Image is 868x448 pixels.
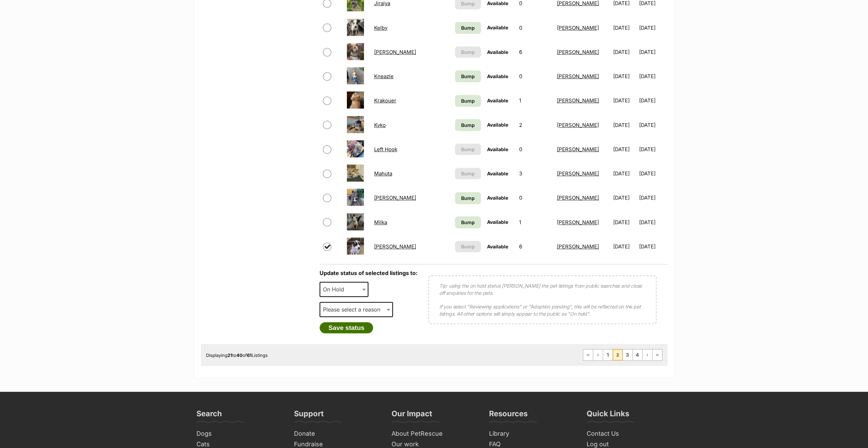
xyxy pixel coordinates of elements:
[374,146,397,153] a: Left Hook
[487,195,508,201] span: Available
[557,122,599,128] a: [PERSON_NAME]
[557,49,599,55] a: [PERSON_NAME]
[487,98,508,103] span: Available
[374,243,416,250] a: [PERSON_NAME]
[455,168,481,179] button: Bump
[610,40,638,64] td: [DATE]
[487,0,508,6] span: Available
[455,22,481,34] a: Bump
[461,146,475,153] span: Bump
[439,282,646,297] p: Tip: using the on hold status [PERSON_NAME] the pet listings from public searches and close off e...
[461,170,475,177] span: Bump
[639,16,666,40] td: [DATE]
[374,73,394,80] a: Kneazle
[557,170,599,177] a: [PERSON_NAME]
[227,352,232,358] strong: 21
[643,349,652,360] a: Next page
[516,89,553,112] td: 1
[455,192,481,204] a: Bump
[587,409,629,422] h3: Quick Links
[623,349,632,360] a: Page 3
[487,25,508,30] span: Available
[439,303,646,317] p: If you select "Reviewing applications" or "Adoption pending", this will be reflected on the pet l...
[610,162,638,185] td: [DATE]
[294,409,324,422] h3: Support
[610,64,638,88] td: [DATE]
[320,322,373,334] button: Save status
[557,73,599,80] a: [PERSON_NAME]
[557,219,599,226] a: [PERSON_NAME]
[639,138,666,161] td: [DATE]
[455,216,481,228] a: Bump
[320,282,369,297] span: On Hold
[461,219,475,226] span: Bump
[557,146,599,153] a: [PERSON_NAME]
[516,138,553,161] td: 0
[455,46,481,58] button: Bump
[557,25,599,31] a: [PERSON_NAME]
[487,171,508,176] span: Available
[583,349,662,361] nav: Pagination
[610,16,638,40] td: [DATE]
[557,243,599,250] a: [PERSON_NAME]
[374,219,387,226] a: Milka
[610,211,638,234] td: [DATE]
[557,194,599,201] a: [PERSON_NAME]
[206,352,268,358] span: Displaying to of Listings
[639,211,666,234] td: [DATE]
[516,64,553,88] td: 0
[320,305,387,314] span: Please select a reason
[194,429,284,439] a: Dogs
[557,97,599,104] a: [PERSON_NAME]
[639,89,666,112] td: [DATE]
[487,49,508,55] span: Available
[639,64,666,88] td: [DATE]
[455,144,481,155] button: Bump
[455,119,481,131] a: Bump
[516,16,553,40] td: 0
[639,186,666,209] td: [DATE]
[487,146,508,152] span: Available
[291,429,382,439] a: Donate
[487,73,508,79] span: Available
[516,162,553,185] td: 3
[652,349,662,360] a: Last page
[639,113,666,137] td: [DATE]
[461,194,475,202] span: Bump
[374,170,392,177] a: Mahuta
[583,349,593,360] a: First page
[489,409,528,422] h3: Resources
[610,235,638,258] td: [DATE]
[461,48,475,56] span: Bump
[486,429,577,439] a: Library
[516,113,553,137] td: 2
[610,186,638,209] td: [DATE]
[320,270,417,276] label: Update status of selected listings to:
[633,349,642,360] a: Page 4
[593,349,603,360] a: Previous page
[461,121,475,129] span: Bump
[374,194,416,201] a: [PERSON_NAME]
[610,89,638,112] td: [DATE]
[487,122,508,128] span: Available
[516,211,553,234] td: 1
[320,302,393,317] span: Please select a reason
[487,219,508,225] span: Available
[516,40,553,64] td: 6
[516,186,553,209] td: 0
[610,138,638,161] td: [DATE]
[455,70,481,82] a: Bump
[320,285,351,294] span: On Hold
[461,243,475,250] span: Bump
[455,241,481,252] button: Bump
[389,429,480,439] a: About PetRescue
[487,244,508,249] span: Available
[455,95,481,107] a: Bump
[639,40,666,64] td: [DATE]
[603,349,613,360] a: Page 1
[374,25,387,31] a: Kelby
[196,409,222,422] h3: Search
[461,97,475,104] span: Bump
[613,349,622,360] span: Page 2
[236,352,242,358] strong: 40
